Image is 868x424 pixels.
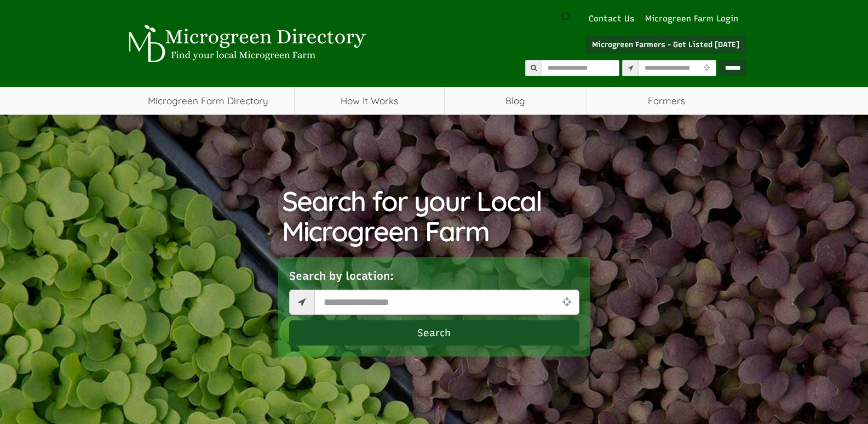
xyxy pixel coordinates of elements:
a: Contact Us [583,13,640,25]
a: How It Works [295,87,444,115]
i: Use Current Location [701,65,712,72]
img: Microgreen Directory [122,25,369,63]
span: Farmers [587,87,746,115]
h1: Search for your Local Microgreen Farm [282,186,586,246]
a: Microgreen Farm Login [645,13,744,25]
a: Blog [445,87,587,115]
a: Microgreen Farmers - Get Listed [DATE] [585,36,746,54]
i: Use Current Location [559,297,573,307]
button: Search [289,320,579,346]
label: Search by location: [289,268,394,284]
a: Microgreen Farm Directory [122,87,295,115]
